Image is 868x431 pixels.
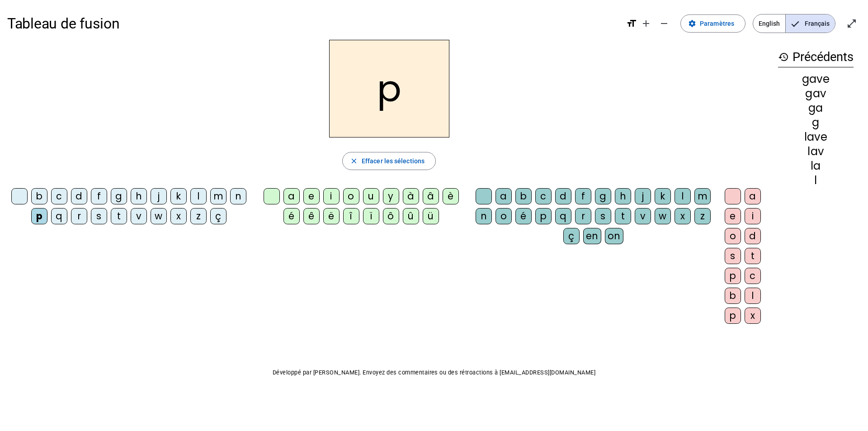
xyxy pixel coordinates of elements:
mat-button-toggle-group: Language selection [753,14,835,33]
div: l [745,288,761,304]
div: e [725,208,741,224]
div: z [190,208,207,224]
div: x [675,208,691,224]
div: l [675,188,691,204]
button: Entrer en plein écran [843,14,861,33]
div: â [423,188,439,204]
div: a [745,188,761,204]
div: c [535,188,552,204]
div: g [778,117,854,128]
div: gave [778,74,854,85]
div: h [131,188,147,204]
div: ê [303,208,320,224]
div: p [725,268,741,284]
mat-icon: close [350,157,358,165]
div: i [323,188,340,204]
div: l [190,188,207,204]
mat-icon: history [778,52,789,62]
div: r [575,208,591,224]
div: k [170,188,187,204]
div: s [91,208,107,224]
button: Paramètres [680,14,745,33]
button: Diminuer la taille de la police [655,14,673,33]
div: b [515,188,532,204]
span: Effacer les sélections [362,156,425,166]
div: q [51,208,67,224]
span: English [753,14,785,33]
div: m [210,188,226,204]
mat-icon: open_in_full [846,18,857,29]
div: o [343,188,359,204]
div: a [283,188,300,204]
div: à [403,188,419,204]
button: Augmenter la taille de la police [637,14,655,33]
button: Effacer les sélections [342,152,436,170]
div: x [745,308,761,324]
div: w [655,208,671,224]
div: lave [778,132,854,142]
div: la [778,161,854,171]
div: z [694,208,711,224]
div: n [230,188,246,204]
div: x [170,208,187,224]
div: f [575,188,591,204]
div: o [495,208,512,224]
div: b [31,188,47,204]
div: r [71,208,87,224]
div: ç [210,208,226,224]
div: v [131,208,147,224]
p: Développé par [PERSON_NAME]. Envoyez des commentaires ou des rétroactions à [EMAIL_ADDRESS][DOMAI... [7,367,861,378]
div: lav [778,146,854,157]
div: f [91,188,107,204]
div: û [403,208,419,224]
h1: Tableau de fusion [7,9,619,38]
div: k [655,188,671,204]
div: d [745,228,761,244]
div: d [555,188,571,204]
h3: Précédents [778,47,854,67]
div: a [495,188,512,204]
h2: p [329,40,449,137]
div: gav [778,88,854,99]
div: g [595,188,611,204]
div: î [343,208,359,224]
div: s [595,208,611,224]
mat-icon: remove [659,18,670,29]
div: ï [363,208,379,224]
div: ga [778,103,854,114]
div: b [725,288,741,304]
div: é [283,208,300,224]
div: i [745,208,761,224]
span: Français [786,14,835,33]
div: t [745,248,761,264]
div: t [111,208,127,224]
div: en [583,228,601,244]
div: n [476,208,492,224]
div: ç [563,228,580,244]
div: d [71,188,87,204]
div: u [363,188,379,204]
div: j [151,188,167,204]
div: o [725,228,741,244]
div: e [303,188,320,204]
span: Paramètres [700,18,734,29]
div: m [694,188,711,204]
div: è [443,188,459,204]
div: q [555,208,571,224]
div: g [111,188,127,204]
div: s [725,248,741,264]
mat-icon: format_size [626,18,637,29]
div: ü [423,208,439,224]
div: ô [383,208,399,224]
div: c [51,188,67,204]
div: on [605,228,623,244]
div: c [745,268,761,284]
div: p [31,208,47,224]
div: y [383,188,399,204]
div: p [725,308,741,324]
div: t [615,208,631,224]
div: l [778,175,854,186]
div: ë [323,208,340,224]
div: p [535,208,552,224]
div: é [515,208,532,224]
